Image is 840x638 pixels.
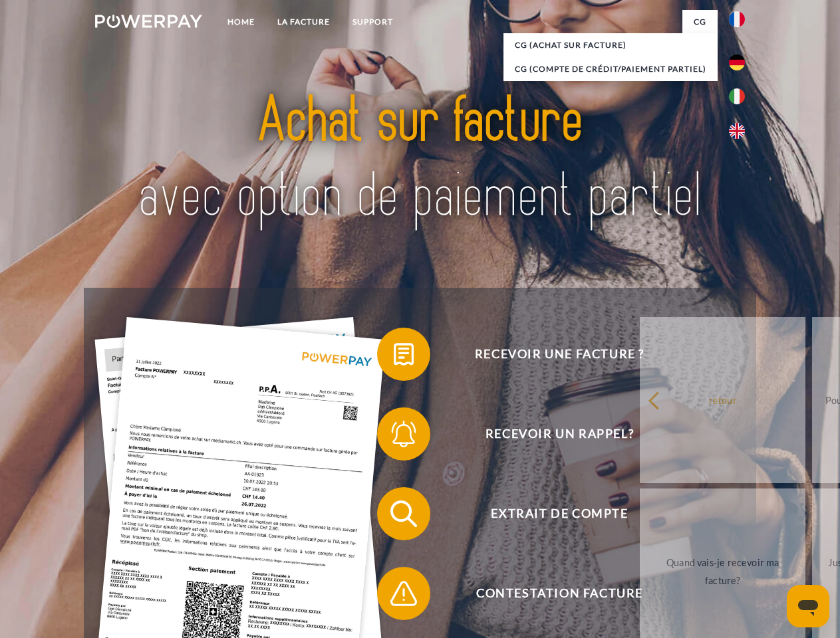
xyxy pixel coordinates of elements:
[682,10,718,34] a: CG
[503,33,718,57] a: CG (achat sur facture)
[266,10,341,34] a: LA FACTURE
[387,338,420,371] img: qb_bill.svg
[787,585,829,627] iframe: Bouton de lancement de la fenêtre de messagerie
[387,577,420,610] img: qb_warning.svg
[396,487,722,540] span: Extrait de compte
[396,407,722,461] span: Recevoir un rappel?
[377,487,723,540] button: Extrait de compte
[648,391,797,409] div: retour
[377,407,723,461] button: Recevoir un rappel?
[377,567,723,620] button: Contestation Facture
[648,554,797,589] div: Quand vais-je recevoir ma facture?
[729,123,745,139] img: en
[729,11,745,27] img: fr
[387,497,420,530] img: qb_search.svg
[377,328,723,381] button: Recevoir une facture ?
[396,328,722,381] span: Recevoir une facture ?
[127,64,713,255] img: title-powerpay_fr.svg
[503,57,718,81] a: CG (Compte de crédit/paiement partiel)
[396,567,722,620] span: Contestation Facture
[729,54,745,70] img: de
[216,10,266,34] a: Home
[387,417,420,451] img: qb_bell.svg
[729,88,745,104] img: it
[95,15,202,28] img: logo-powerpay-white.svg
[341,10,404,34] a: Support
